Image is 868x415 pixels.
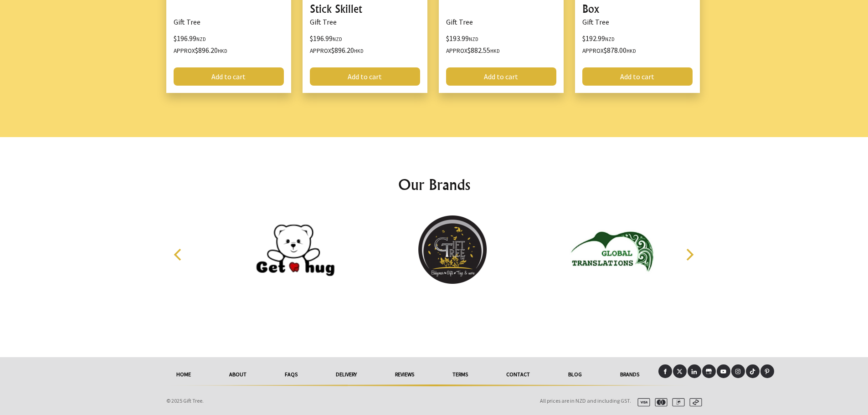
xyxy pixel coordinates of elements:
a: Facebook [658,364,672,378]
button: Previous [169,245,189,265]
a: Terms [433,364,487,384]
a: Add to cart [310,67,420,86]
a: Youtube [717,364,730,378]
h2: Our Brands [164,174,704,195]
a: Pinterest [760,364,774,378]
a: delivery [317,364,376,384]
img: visa.svg [634,398,650,406]
a: Add to cart [446,67,556,86]
img: mastercard.svg [651,398,668,406]
a: HOME [157,364,210,384]
a: FAQs [266,364,317,384]
img: Global Translations [565,215,657,284]
img: Gift Tree [407,215,498,284]
span: All prices are in NZD and including GST. [540,397,631,404]
a: Add to cart [174,67,284,86]
a: LinkedIn [688,364,701,378]
a: Blog [549,364,601,384]
img: afterpay.svg [686,398,702,406]
span: © 2025 Gift Tree. [166,397,204,404]
a: Add to cart [582,67,693,86]
a: Tiktok [746,364,760,378]
a: Instagram [731,364,745,378]
a: X (Twitter) [673,364,687,378]
a: About [210,364,266,384]
img: paypal.svg [668,398,685,406]
a: Contact [487,364,549,384]
a: Brands [601,364,658,384]
img: Get A Hug [248,215,339,284]
button: Next [679,245,699,265]
a: reviews [376,364,433,384]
